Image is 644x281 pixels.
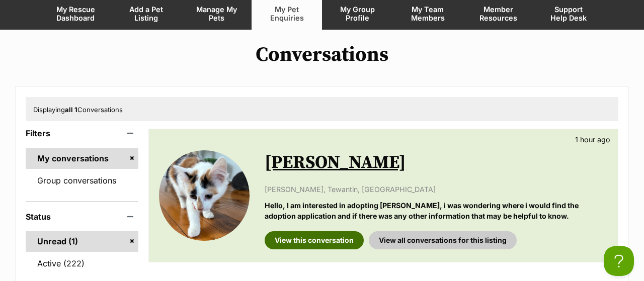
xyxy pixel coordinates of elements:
[265,151,406,174] a: [PERSON_NAME]
[26,212,138,221] header: Status
[194,5,239,22] span: Manage My Pets
[26,148,138,169] a: My conversations
[546,5,591,22] span: Support Help Desk
[26,253,138,274] a: Active (222)
[53,5,98,22] span: My Rescue Dashboard
[405,5,450,22] span: My Team Members
[265,184,608,195] p: [PERSON_NAME], Tewantin, [GEOGRAPHIC_DATA]
[475,5,521,22] span: Member Resources
[123,5,169,22] span: Add a Pet Listing
[335,5,380,22] span: My Group Profile
[33,106,123,114] span: Displaying Conversations
[575,134,610,145] p: 1 hour ago
[369,231,517,249] a: View all conversations for this listing
[26,170,138,191] a: Group conversations
[26,231,138,252] a: Unread (1)
[159,150,250,241] img: Callie
[26,129,138,138] header: Filters
[604,246,634,276] iframe: Help Scout Beacon - Open
[65,106,77,114] strong: all 1
[265,231,364,249] a: View this conversation
[264,5,309,22] span: My Pet Enquiries
[265,200,608,222] p: Hello, I am interested in adopting [PERSON_NAME], i was wondering where i would find the adoption...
